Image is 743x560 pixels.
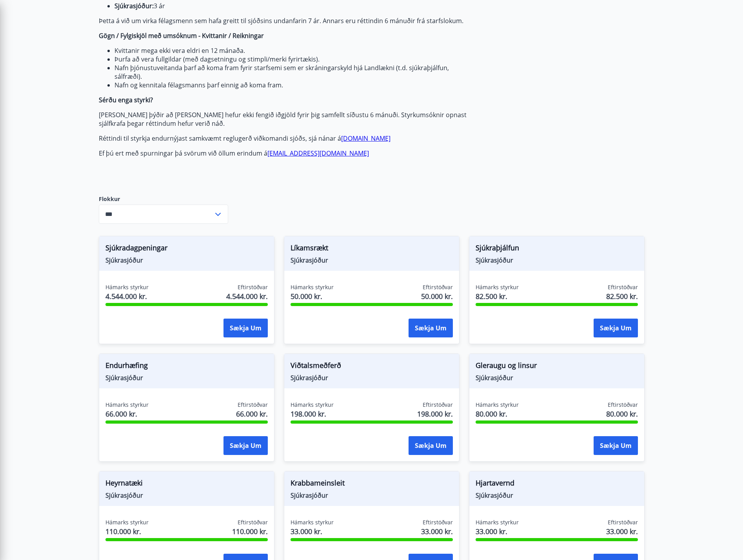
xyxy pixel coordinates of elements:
[409,436,453,455] button: Sækja um
[594,319,638,337] button: Sækja um
[476,478,638,491] span: Hjartavernd
[105,291,149,301] span: 4.544.000 kr.
[417,409,453,419] span: 198.000 kr.
[421,291,453,301] span: 50.000 kr.
[594,436,638,455] button: Sækja um
[291,256,453,265] span: Sjúkrasjóður
[606,291,638,301] span: 82.500 kr.
[99,111,469,128] p: [PERSON_NAME] þýðir að [PERSON_NAME] hefur ekki fengið iðgjöld fyrir þig samfellt síðustu 6 mánuð...
[114,81,469,89] li: Nafn og kennitala félagsmanns þarf einnig að koma fram.
[105,401,149,409] span: Hámarks styrkur
[476,373,638,382] span: Sjúkrasjóður
[476,409,519,419] span: 80.000 kr.
[114,46,469,55] li: Kvittanir mega ekki vera eldri en 12 mánaða.
[476,360,638,373] span: Gleraugu og linsur
[476,256,638,265] span: Sjúkrasjóður
[291,283,334,291] span: Hámarks styrkur
[238,283,268,291] span: Eftirstöðvar
[105,409,149,419] span: 66.000 kr.
[476,283,519,291] span: Hámarks styrkur
[291,409,334,419] span: 198.000 kr.
[238,401,268,409] span: Eftirstöðvar
[291,360,453,373] span: Viðtalsmeðferð
[114,55,469,63] li: Þurfa að vera fullgildar (með dagsetningu og stimpli/merki fyrirtækis).
[99,31,264,40] strong: Gögn / Fylgiskjöl með umsóknum - Kvittanir / Reikningar
[606,526,638,536] span: 33.000 kr.
[608,518,638,526] span: Eftirstöðvar
[114,2,469,10] li: 3 ár
[421,526,453,536] span: 33.000 kr.
[99,96,153,104] strong: Sérðu enga styrki?
[105,478,268,491] span: Heyrnatæki
[423,518,453,526] span: Eftirstöðvar
[476,401,519,409] span: Hámarks styrkur
[608,401,638,409] span: Eftirstöðvar
[223,319,268,337] button: Sækja um
[423,283,453,291] span: Eftirstöðvar
[291,491,453,500] span: Sjúkrasjóður
[291,373,453,382] span: Sjúkrasjóður
[608,283,638,291] span: Eftirstöðvar
[105,243,268,256] span: Sjúkradagpeningar
[291,401,334,409] span: Hámarks styrkur
[476,526,519,536] span: 33.000 kr.
[476,491,638,500] span: Sjúkrasjóður
[226,291,268,301] span: 4.544.000 kr.
[236,409,268,419] span: 66.000 kr.
[105,373,268,382] span: Sjúkrasjóður
[223,436,268,455] button: Sækja um
[476,291,519,301] span: 82.500 kr.
[409,319,453,337] button: Sækja um
[238,518,268,526] span: Eftirstöðvar
[341,134,391,143] a: [DOMAIN_NAME]
[476,518,519,526] span: Hámarks styrkur
[291,478,453,491] span: Krabbameinsleit
[291,291,334,301] span: 50.000 kr.
[114,63,469,81] li: Nafn þjónustuveitanda þarf að koma fram fyrir starfsemi sem er skráningarskyld hjá Landlækni (t.d...
[114,2,154,10] strong: Sjúkrasjóður:
[105,526,149,536] span: 110.000 kr.
[105,491,268,500] span: Sjúkrasjóður
[423,401,453,409] span: Eftirstöðvar
[105,283,149,291] span: Hámarks styrkur
[105,256,268,265] span: Sjúkrasjóður
[291,243,453,256] span: Líkamsrækt
[99,16,469,25] p: Þetta á við um virka félagsmenn sem hafa greitt til sjóðsins undanfarin 7 ár. Annars eru réttindi...
[232,526,268,536] span: 110.000 kr.
[99,149,469,158] p: Ef þú ert með spurningar þá svörum við öllum erindum á
[291,518,334,526] span: Hámarks styrkur
[291,526,334,536] span: 33.000 kr.
[99,195,228,203] label: Flokkur
[267,149,369,158] a: [EMAIL_ADDRESS][DOMAIN_NAME]
[99,134,469,143] p: Réttindi til styrkja endurnýjast samkvæmt reglugerð viðkomandi sjóðs, sjá nánar á
[476,243,638,256] span: Sjúkraþjálfun
[606,409,638,419] span: 80.000 kr.
[105,360,268,373] span: Endurhæfing
[105,518,149,526] span: Hámarks styrkur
